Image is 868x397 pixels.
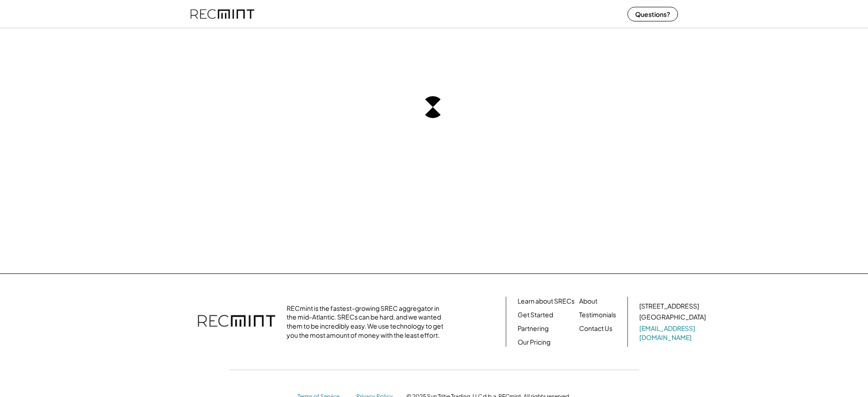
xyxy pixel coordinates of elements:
[639,302,699,311] div: [STREET_ADDRESS]
[518,338,550,347] a: Our Pricing
[579,310,616,320] a: Testimonials
[518,310,553,320] a: Get Started
[579,297,597,306] a: About
[518,297,575,306] a: Learn about SRECs
[518,324,549,333] a: Partnering
[190,2,254,26] img: recmint-logotype%403x%20%281%29.jpeg
[627,7,678,21] button: Questions?
[639,324,708,342] a: [EMAIL_ADDRESS][DOMAIN_NAME]
[287,304,448,340] div: RECmint is the fastest-growing SREC aggregator in the mid-Atlantic. SRECs can be hard, and we wan...
[639,313,706,322] div: [GEOGRAPHIC_DATA]
[198,306,275,338] img: recmint-logotype%403x.png
[579,324,612,333] a: Contact Us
